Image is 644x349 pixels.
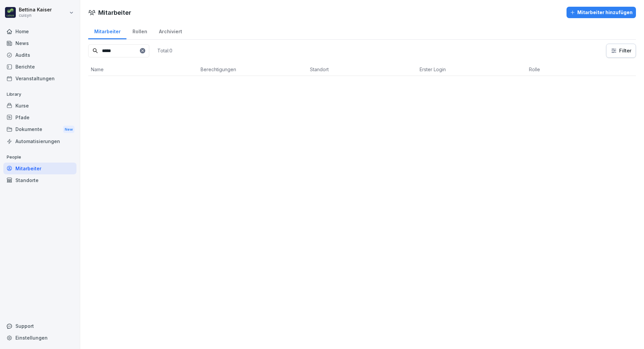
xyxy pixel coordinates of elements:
[526,63,636,76] th: Rolle
[3,135,76,147] a: Automatisierungen
[570,9,633,16] div: Mitarbeiter hinzufügen
[3,89,76,100] p: Library
[88,22,126,39] a: Mitarbeiter
[3,26,76,37] a: Home
[3,37,76,49] a: News
[88,63,198,76] th: Name
[153,22,188,39] a: Archiviert
[3,123,76,136] a: DokumenteNew
[3,332,76,344] a: Einstellungen
[198,63,308,76] th: Berechtigungen
[63,126,74,133] div: New
[3,152,76,163] p: People
[3,100,76,112] a: Kurse
[98,8,131,17] h1: Mitarbeiter
[126,22,153,39] a: Rollen
[19,7,52,13] p: Bettina Kaiser
[157,47,172,54] p: Total: 0
[3,73,76,84] a: Veranstaltungen
[3,320,76,332] div: Support
[3,49,76,61] a: Audits
[3,123,76,136] div: Dokumente
[3,61,76,73] a: Berichte
[3,112,76,123] a: Pfade
[567,7,636,18] button: Mitarbeiter hinzufügen
[19,13,52,18] p: cuisyn
[3,174,76,186] a: Standorte
[417,63,527,76] th: Erster Login
[3,163,76,174] a: Mitarbeiter
[307,63,417,76] th: Standort
[606,44,636,57] button: Filter
[610,47,632,54] div: Filter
